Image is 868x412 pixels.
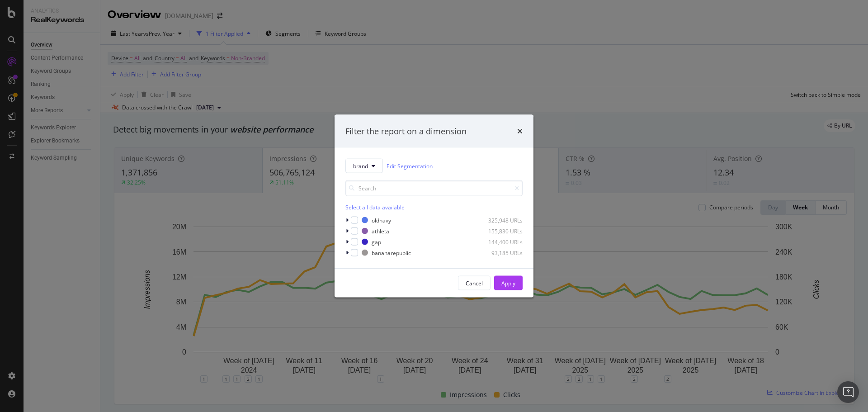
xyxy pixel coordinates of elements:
[345,204,523,211] div: Select all data available
[478,227,523,235] div: 155,830 URLs
[494,276,523,290] button: Apply
[345,159,383,173] button: brand
[372,249,411,256] div: bananarepublic
[478,249,523,256] div: 93,185 URLs
[345,180,523,196] input: Search
[372,238,381,246] div: gap
[517,125,523,137] div: times
[458,276,491,290] button: Cancel
[335,114,533,298] div: modal
[372,227,389,235] div: athleta
[478,216,523,224] div: 325,948 URLs
[478,238,523,246] div: 144,400 URLs
[501,279,515,287] div: Apply
[372,216,391,224] div: oldnavy
[387,161,433,170] a: Edit Segmentation
[345,125,467,137] div: Filter the report on a dimension
[353,162,368,170] span: brand
[466,279,483,287] div: Cancel
[837,381,859,403] div: Open Intercom Messenger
